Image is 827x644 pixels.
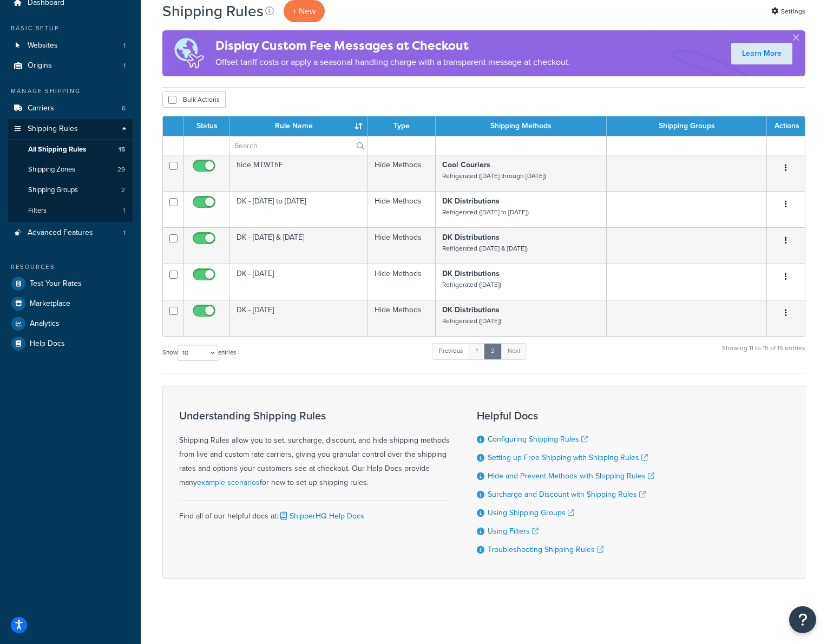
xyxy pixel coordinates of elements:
a: Using Filters [488,525,539,537]
a: Shipping Zones 29 [8,160,133,180]
h3: Helpful Docs [477,410,654,422]
strong: DK Distributions [442,195,500,207]
td: hide MTWThF [230,155,368,191]
li: Origins [8,56,133,76]
select: Showentries [178,345,218,361]
img: duties-banner-06bc72dcb5fe05cb3f9472aba00be2ae8eb53ab6f0d8bb03d382ba314ac3c341.png [162,30,215,76]
li: Shipping Zones [8,160,133,180]
span: Filters [28,206,47,215]
a: Filters 1 [8,201,133,221]
span: Test Your Rates [30,279,82,288]
a: Carriers 6 [8,98,133,119]
small: Refrigerated ([DATE] to [DATE]) [442,207,529,217]
span: 1 [123,228,126,238]
li: All Shipping Rules [8,140,133,160]
a: Advanced Features 1 [8,223,133,243]
a: Previous [432,343,470,359]
li: Websites [8,36,133,56]
a: Settings [771,4,805,19]
td: Hide Methods [368,155,436,191]
h1: Shipping Rules [162,1,264,22]
div: Shipping Rules allow you to set, surcharge, discount, and hide shipping methods from live and cus... [179,410,450,490]
a: 1 [469,343,485,359]
input: Search [230,136,367,155]
small: Refrigerated ([DATE]) [442,280,501,290]
div: Find all of our helpful docs at: [179,501,450,523]
a: Using Shipping Groups [488,507,574,518]
span: All Shipping Rules [28,145,86,154]
a: Websites 1 [8,36,133,56]
a: Learn More [731,43,792,64]
h4: Display Custom Fee Messages at Checkout [215,37,570,55]
a: 2 [484,343,502,359]
label: Show entries [162,345,236,361]
a: ShipperHQ Help Docs [278,510,364,522]
small: Refrigerated ([DATE]) [442,316,501,326]
td: Hide Methods [368,300,436,336]
span: Marketplace [30,299,70,308]
td: DK - [DATE] [230,264,368,300]
span: Analytics [30,319,60,328]
h3: Understanding Shipping Rules [179,410,450,422]
span: Websites [28,41,58,50]
div: Basic Setup [8,24,133,33]
th: Shipping Groups [607,116,767,136]
td: DK - [DATE] [230,300,368,336]
span: 1 [123,41,126,50]
a: example scenarios [197,477,260,488]
div: Resources [8,262,133,272]
a: Analytics [8,314,133,333]
strong: DK Distributions [442,304,500,316]
span: 29 [117,165,125,174]
a: Origins 1 [8,56,133,76]
a: Shipping Rules [8,119,133,139]
span: Shipping Groups [28,186,78,195]
span: 15 [119,145,125,154]
a: Help Docs [8,334,133,353]
div: Showing 11 to 15 of 15 entries [722,342,805,365]
span: 1 [123,206,125,215]
li: Carriers [8,98,133,119]
small: Refrigerated ([DATE] & [DATE]) [442,244,528,253]
a: Setting up Free Shipping with Shipping Rules [488,452,648,463]
span: Carriers [28,104,54,113]
span: Origins [28,61,52,70]
td: Hide Methods [368,191,436,227]
span: 6 [122,104,126,113]
th: Actions [767,116,805,136]
th: Rule Name : activate to sort column ascending [230,116,368,136]
strong: DK Distributions [442,232,500,243]
th: Type [368,116,436,136]
a: Configuring Shipping Rules [488,433,588,445]
small: Refrigerated ([DATE] through [DATE]) [442,171,546,181]
a: Surcharge and Discount with Shipping Rules [488,489,646,500]
a: All Shipping Rules 15 [8,140,133,160]
span: 1 [123,61,126,70]
li: Advanced Features [8,223,133,243]
td: DK - [DATE] to [DATE] [230,191,368,227]
li: Shipping Rules [8,119,133,222]
span: 2 [121,186,125,195]
strong: DK Distributions [442,268,500,279]
a: Hide and Prevent Methods with Shipping Rules [488,470,654,482]
th: Status [184,116,230,136]
a: Test Your Rates [8,274,133,293]
span: Advanced Features [28,228,93,238]
span: Shipping Rules [28,124,78,134]
td: Hide Methods [368,264,436,300]
span: Shipping Zones [28,165,75,174]
li: Shipping Groups [8,180,133,200]
a: Next [501,343,527,359]
button: Bulk Actions [162,91,226,108]
a: Shipping Groups 2 [8,180,133,200]
span: Help Docs [30,339,65,349]
td: DK - [DATE] & [DATE] [230,227,368,264]
td: Hide Methods [368,227,436,264]
a: Marketplace [8,294,133,313]
strong: Cool Couriers [442,159,490,170]
th: Shipping Methods [436,116,607,136]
